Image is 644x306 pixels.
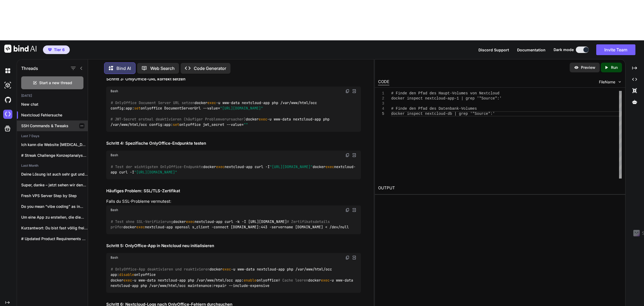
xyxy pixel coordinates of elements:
h2: Schritt 5: OnlyOffice-App in Nextcloud neu initialisieren [106,243,361,249]
p: Run [611,65,618,70]
img: copy [345,255,350,260]
span: Documentation [517,48,546,52]
h2: [DATE] [17,94,88,98]
p: Preview [581,65,595,70]
div: 1 [378,91,384,96]
span: set [134,106,141,111]
span: "" [244,122,248,127]
code: docker -u www-data nextcloud-app php /var/www/html/occ config:app: onlyoffice DocumentServerUrl -... [111,100,332,127]
span: # Finde den Pfad des Datenbank-Volumes [391,106,477,111]
p: Super, danke – jetzt sehen wir den... [21,182,88,188]
span: exec [216,164,225,169]
span: # OnlyOffice-App deaktivieren und reaktivieren [111,267,210,272]
span: FileName [599,79,615,85]
p: # Streak Challenge Konzeptanalyse & Ausarbeitung ##... [21,153,88,158]
p: Falls du SSL-Probleme vermutest: [106,198,361,205]
span: exec [222,267,231,272]
img: Open in Browser [352,89,357,94]
img: chevron down [617,80,622,84]
p: Ich kann die Website [MEDICAL_DATA][DOMAIN_NAME] nicht direkt... [21,142,88,147]
button: Documentation [517,47,546,53]
span: exec [321,278,330,283]
span: exec [123,278,132,283]
span: Start a new thread [39,80,72,86]
span: exec [325,164,334,169]
p: Kurzantwort: Du bist fast völlig frei. Mit... [21,225,88,231]
span: "[URL][DOMAIN_NAME]" [220,106,263,111]
img: githubDark [3,95,12,104]
p: Um eine App zu erstellen, die die... [21,215,88,220]
div: 2 [378,96,384,101]
div: 3 [378,101,384,106]
img: premium [48,48,52,51]
span: set [173,122,179,127]
span: Discord Support [478,48,509,52]
h2: Schritt 4: Spezifische OnlyOffice-Endpunkte testen [106,140,361,147]
h2: Last 7 Days [17,134,88,138]
span: exec [186,219,195,224]
span: # Test ohne SSL-Verifizierung [111,219,173,224]
div: 4 [378,106,384,111]
img: darkAi-studio [3,81,12,90]
span: Bash [111,255,118,260]
p: New chat [21,102,88,107]
div: 5 [378,111,384,116]
span: docker inspect nextcloud-db | grep '"Source":' [391,112,495,116]
span: # Finde den Pfad des Haupt-Volumes von Nextcloud [391,91,499,95]
span: # Test der wichtigsten OnlyOffice-Endpunkte [111,164,203,169]
p: SSH Commands & Tweaks [21,123,88,129]
span: # JWT-Secret erstmal deaktivieren (häufiger Problemverursacher) [111,117,246,122]
img: Open in Browser [352,208,357,212]
p: Bind AI [116,65,131,72]
code: docker nextcloud-app curl -I docker nextcloud-app curl -I [111,164,356,175]
img: Open in Browser [352,153,357,158]
button: premiumTier 6 [43,45,70,54]
span: exec [136,225,145,229]
h2: Schritt 3: OnlyOffice-URL korrekt setzen [106,76,361,82]
p: Web Search [150,65,175,72]
h2: Last Month [17,163,88,168]
span: # Cache leeren [278,278,308,283]
button: Discord Support [478,47,509,53]
button: Invite Team [596,44,635,55]
span: Dark mode [554,47,574,52]
span: exec [207,100,216,105]
p: Code Generator [194,65,226,72]
img: preview [574,65,579,70]
p: Deine Lösung ist auch sehr gut und... [21,172,88,177]
span: # OnlyOffice Document Server URL setzen [111,100,195,105]
p: Nextcloud Fehlersuche [21,112,88,118]
img: darkChat [3,66,12,75]
h2: OUTPUT [375,182,625,194]
div: CODE [378,79,389,85]
span: Bash [111,89,118,93]
span: enable [244,278,257,283]
span: docker inspect nextcloud-app-1 | grep '"Source":' [391,96,502,101]
img: Bind AI [4,45,36,53]
span: exec [259,117,267,122]
img: copy [345,153,350,157]
h2: Häufiges Problem: SSL/TLS-Zertifikat [106,188,361,194]
img: Open in Browser [352,255,357,260]
code: docker -u www-data nextcloud-app php /var/www/html/occ app: onlyoffice docker -u www-data nextclo... [111,266,355,289]
h1: Threads [21,65,38,72]
p: # Updated Product Requirements Document (PRD): JSON-to-CSV... [21,236,88,241]
span: Bash [111,153,118,157]
span: Tier 6 [54,47,65,52]
span: Bash [111,208,118,212]
code: docker nextcloud-app curl -k -I [URL][DOMAIN_NAME] docker nextcloud-app openssl s_client -connect... [111,219,349,230]
img: copy [345,89,350,93]
p: Do you mean “vibe coding” as in... [21,204,88,209]
span: # Zertifikatsdetails prüfen [111,219,332,229]
img: cloudideIcon [3,110,12,119]
img: copy [345,208,350,212]
span: disable [119,272,134,277]
span: "[URL][DOMAIN_NAME]" [134,170,177,175]
span: "[URL][DOMAIN_NAME]" [270,164,313,169]
p: Fresh VPS Server Step by Step [21,193,88,198]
